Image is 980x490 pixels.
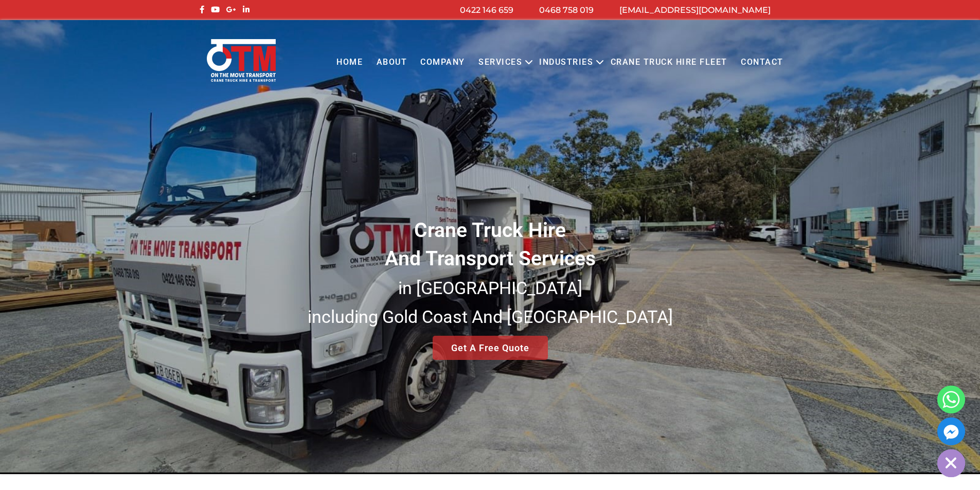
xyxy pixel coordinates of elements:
[734,48,790,77] a: Contact
[330,48,369,77] a: Home
[414,48,472,77] a: COMPANY
[937,386,965,413] a: Whatsapp
[460,5,513,15] a: 0422 146 659
[532,48,600,77] a: Industries
[308,278,673,327] small: in [GEOGRAPHIC_DATA] including Gold Coast And [GEOGRAPHIC_DATA]
[539,5,594,15] a: 0468 758 019
[369,48,414,77] a: About
[472,48,529,77] a: Services
[619,5,771,15] a: [EMAIL_ADDRESS][DOMAIN_NAME]
[937,418,965,445] a: Facebook_Messenger
[433,336,548,360] a: Get A Free Quote
[603,48,734,77] a: Crane Truck Hire Fleet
